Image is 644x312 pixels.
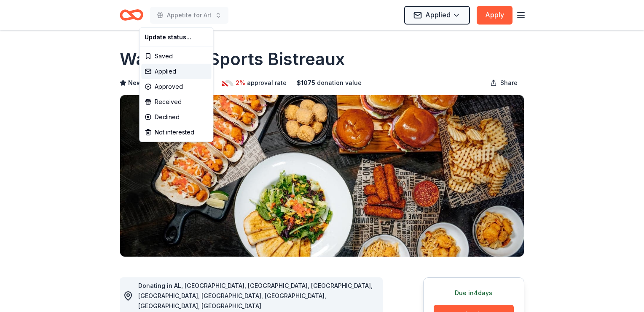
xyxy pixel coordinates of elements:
[141,125,211,140] div: Not interested
[141,79,211,94] div: Approved
[141,49,211,64] div: Saved
[141,94,211,109] div: Received
[141,109,211,125] div: Declined
[167,10,212,20] span: Appetite for Art
[141,30,211,45] div: Update status...
[141,64,211,79] div: Applied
